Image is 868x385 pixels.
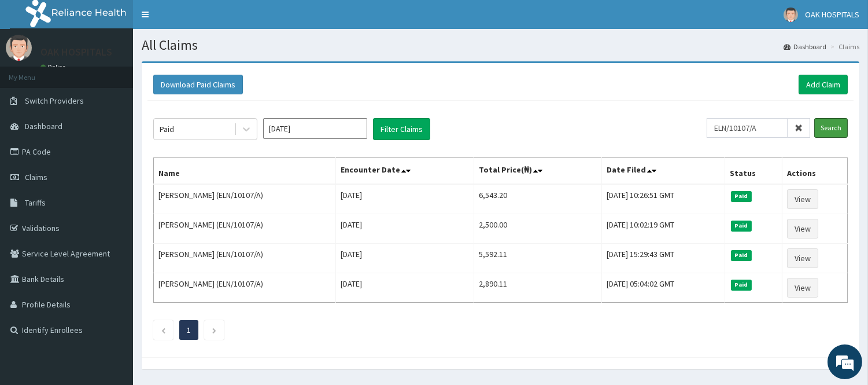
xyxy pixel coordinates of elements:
[21,58,47,87] img: d_794563401_company_1708531726252_794563401
[154,184,336,214] td: [PERSON_NAME] (ELN/10107/A)
[602,214,725,244] td: [DATE] 10:02:19 GMT
[25,96,84,106] span: Switch Providers
[602,184,725,214] td: [DATE] 10:26:51 GMT
[187,325,191,335] a: Page 1 is your current page
[725,158,782,185] th: Status
[474,214,601,244] td: 2,500.00
[153,75,243,94] button: Download Paid Claims
[731,250,752,261] span: Paid
[154,214,336,244] td: [PERSON_NAME] (ELN/10107/A)
[154,158,336,185] th: Name
[25,197,46,208] span: Tariffs
[60,65,194,80] div: Chat with us now
[40,47,112,57] p: OAK HOSPITALS
[373,118,430,140] button: Filter Claims
[787,219,818,239] a: View
[782,158,847,185] th: Actions
[731,221,752,231] span: Paid
[828,42,859,52] li: Claims
[784,42,826,52] a: Dashboard
[787,189,818,209] a: View
[212,325,217,335] a: Next page
[602,158,725,185] th: Date Filed
[787,248,818,268] a: View
[25,121,62,131] span: Dashboard
[336,244,474,273] td: [DATE]
[799,75,848,94] a: Add Claim
[474,244,601,273] td: 5,592.11
[474,158,601,185] th: Total Price(₦)
[336,273,474,303] td: [DATE]
[602,244,725,273] td: [DATE] 15:29:43 GMT
[474,184,601,214] td: 6,543.20
[190,6,217,34] div: Minimize live chat window
[67,118,160,234] span: We're online!
[6,35,32,61] img: User Image
[6,259,220,300] textarea: Type your message and hit 'Enter'
[731,191,752,201] span: Paid
[336,184,474,214] td: [DATE]
[805,9,859,20] span: OAK HOSPITALS
[731,280,752,290] span: Paid
[161,325,166,335] a: Previous page
[142,38,859,53] h1: All Claims
[160,123,174,135] div: Paid
[707,118,788,138] input: Search by HMO ID
[814,118,848,138] input: Search
[154,273,336,303] td: [PERSON_NAME] (ELN/10107/A)
[40,63,68,71] a: Online
[474,273,601,303] td: 2,890.11
[336,158,474,185] th: Encounter Date
[336,214,474,244] td: [DATE]
[602,273,725,303] td: [DATE] 05:04:02 GMT
[154,244,336,273] td: [PERSON_NAME] (ELN/10107/A)
[784,8,798,22] img: User Image
[25,172,47,182] span: Claims
[263,118,367,139] input: Select Month and Year
[787,278,818,298] a: View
